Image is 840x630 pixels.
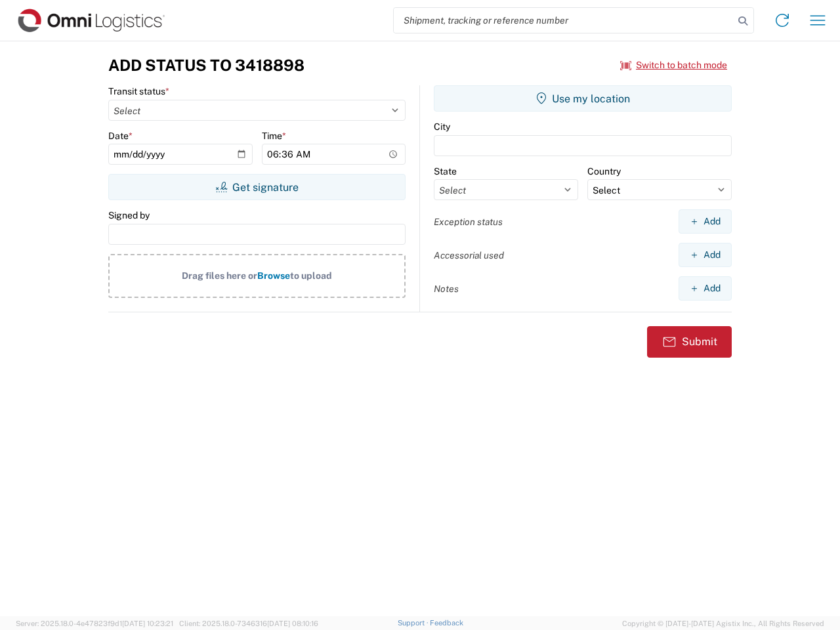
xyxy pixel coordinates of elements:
[108,209,150,221] label: Signed by
[398,619,430,627] a: Support
[434,85,732,112] button: Use my location
[108,85,169,97] label: Transit status
[620,54,727,76] button: Switch to batch mode
[622,618,824,629] span: Copyright © [DATE]-[DATE] Agistix Inc., All Rights Reserved
[434,249,504,261] label: Accessorial used
[430,619,463,627] a: Feedback
[257,270,290,281] span: Browse
[108,174,406,200] button: Get signature
[290,270,332,281] span: to upload
[108,56,304,75] h3: Add Status to 3418898
[679,209,732,234] button: Add
[262,130,286,142] label: Time
[267,619,318,627] span: [DATE] 08:10:16
[434,121,450,133] label: City
[434,165,457,177] label: State
[647,326,732,358] button: Submit
[679,276,732,301] button: Add
[108,130,133,142] label: Date
[179,619,318,627] span: Client: 2025.18.0-7346316
[182,270,257,281] span: Drag files here or
[679,243,732,267] button: Add
[16,619,173,627] span: Server: 2025.18.0-4e47823f9d1
[434,283,459,295] label: Notes
[587,165,621,177] label: Country
[434,216,503,228] label: Exception status
[122,619,173,627] span: [DATE] 10:23:21
[394,8,734,33] input: Shipment, tracking or reference number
